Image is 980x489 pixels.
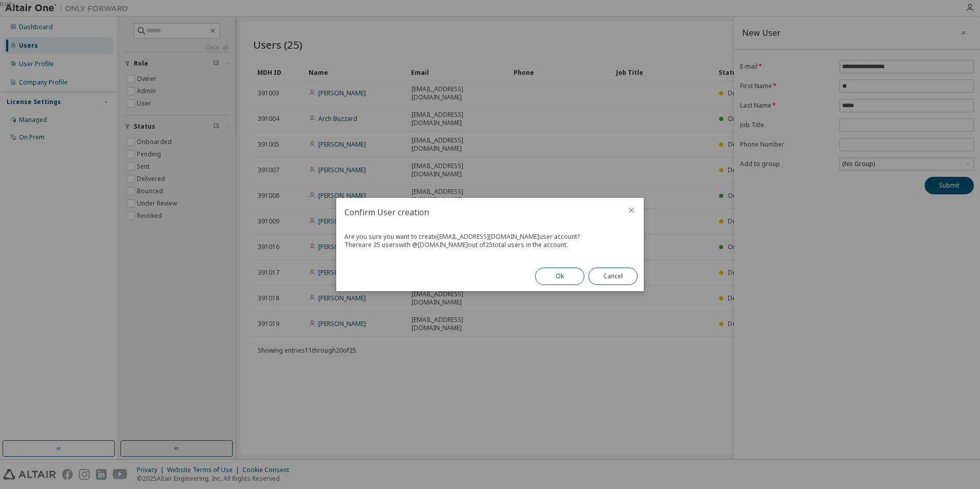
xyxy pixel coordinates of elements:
h2: Confirm User creation [336,198,619,227]
button: Cancel [588,268,638,285]
button: Ok [535,268,584,285]
div: There are 25 users with @ [DOMAIN_NAME] out of 25 total users in the account. [344,241,636,249]
button: close [627,206,636,214]
div: Are you sure you want to create [EMAIL_ADDRESS][DOMAIN_NAME] user account? [344,233,636,241]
